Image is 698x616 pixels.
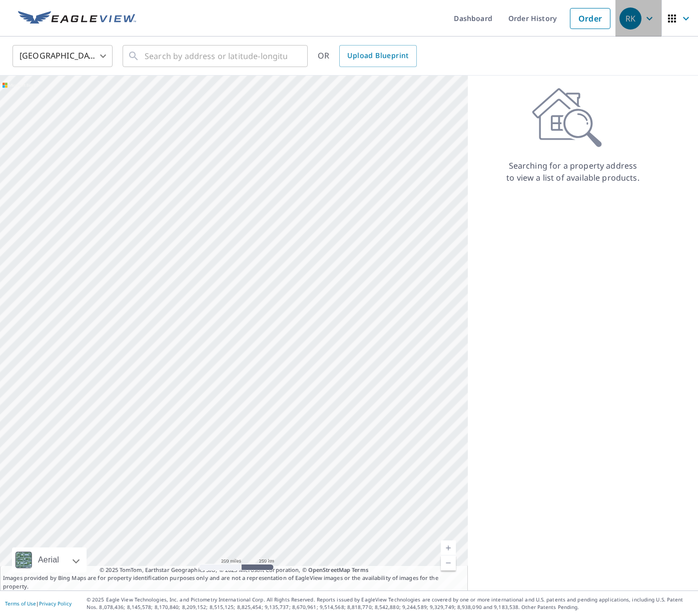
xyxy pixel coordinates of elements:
[5,600,36,607] a: Terms of Use
[441,540,456,555] a: Current Level 5, Zoom In
[570,8,610,29] a: Order
[347,50,408,62] span: Upload Blueprint
[619,8,641,30] div: RK
[506,160,640,184] p: Searching for a property address to view a list of available products.
[308,566,350,573] a: OpenStreetMap
[18,11,136,26] img: EV Logo
[5,600,72,606] p: |
[441,555,456,570] a: Current Level 5, Zoom Out
[39,600,72,607] a: Privacy Policy
[145,42,287,70] input: Search by address or latitude-longitude
[352,566,368,573] a: Terms
[12,547,87,572] div: Aerial
[100,566,368,574] span: © 2025 TomTom, Earthstar Geographics SIO, © 2025 Microsoft Corporation, ©
[318,45,417,67] div: OR
[339,45,416,67] a: Upload Blueprint
[35,547,62,572] div: Aerial
[87,596,693,611] p: © 2025 Eagle View Technologies, Inc. and Pictometry International Corp. All Rights Reserved. Repo...
[13,42,113,70] div: [GEOGRAPHIC_DATA]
